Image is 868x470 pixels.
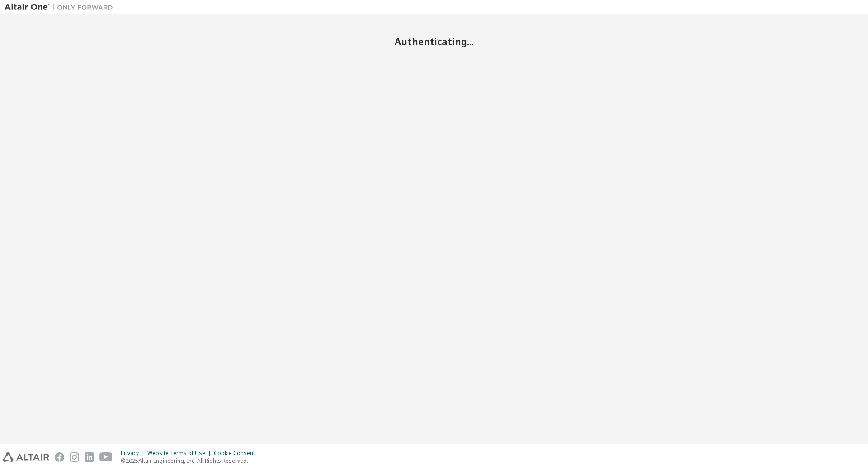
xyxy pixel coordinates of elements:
div: Privacy [121,450,147,457]
img: instagram.svg [70,452,79,462]
img: youtube.svg [99,452,113,462]
img: altair_logo.svg [3,452,49,462]
div: Cookie Consent [214,450,260,457]
img: facebook.svg [55,452,64,462]
p: © 2025 Altair Engineering, Inc. All Rights Reserved. [121,457,260,465]
div: Website Terms of Use [147,450,214,457]
img: linkedin.svg [85,452,94,462]
h2: Authenticating... [5,36,863,47]
img: Altair One [5,3,118,12]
